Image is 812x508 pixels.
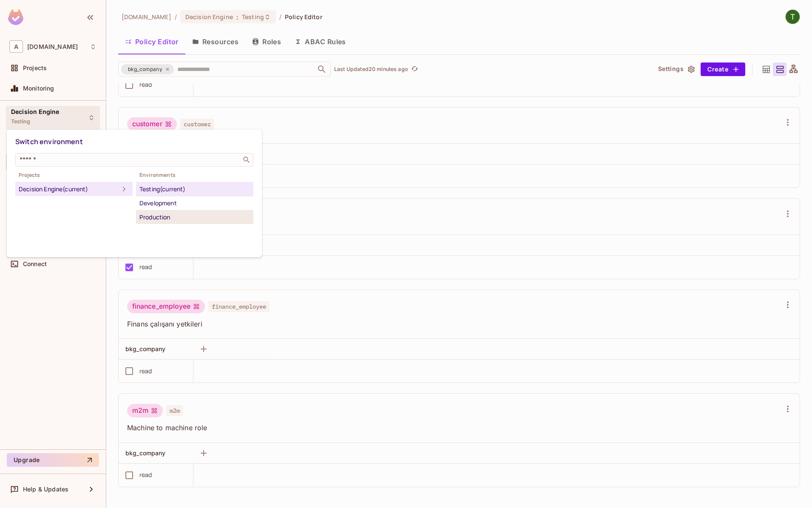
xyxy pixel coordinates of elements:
span: Projects [15,172,133,179]
div: Development [139,198,250,208]
div: Testing (current) [139,184,250,194]
span: Switch environment [15,137,83,146]
div: Decision Engine (current) [19,184,119,194]
span: Environments [136,172,253,179]
div: Production [139,212,250,222]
